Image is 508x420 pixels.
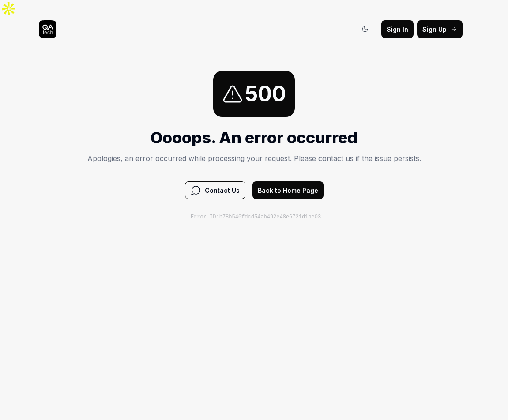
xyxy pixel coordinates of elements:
span: 500 [245,78,286,110]
h1: Oooops. An error occurred [87,126,421,150]
span: Sign In [387,25,408,34]
span: Sign Up [422,25,447,34]
button: Sign In [381,20,414,38]
button: Contact Us [185,181,245,199]
button: Sign Up [417,20,463,38]
div: Click to Copy [84,199,418,221]
p: Apologies, an error occurred while processing your request. Please contact us if the issue persists. [87,153,421,164]
button: Back to Home Page [252,181,324,199]
div: Error ID: b78b540fdcd54ab492e48e6721d1be03 [191,213,321,221]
